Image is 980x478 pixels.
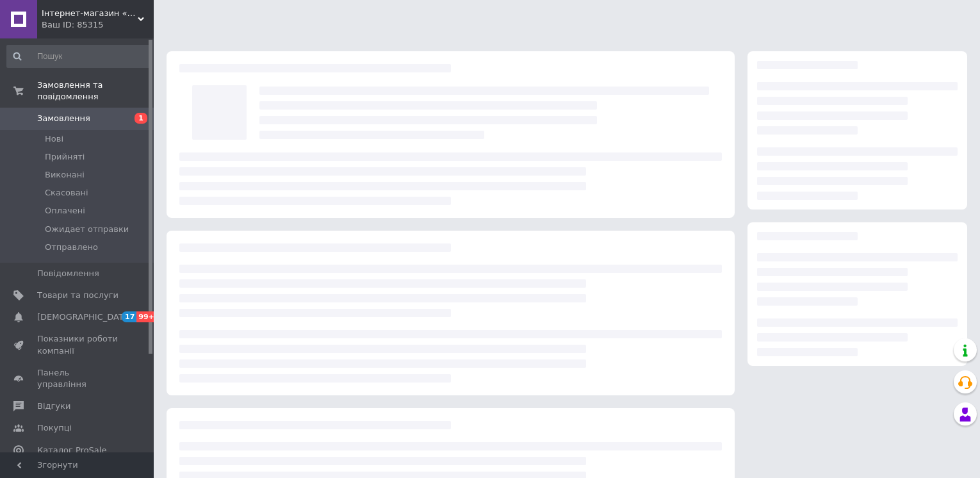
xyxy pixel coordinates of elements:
span: Прийняті [45,151,85,163]
span: 99+ [136,311,158,322]
span: Товари та послуги [37,290,118,301]
div: Ваш ID: 85315 [42,19,154,31]
span: Скасовані [45,187,88,199]
span: Виконані [45,169,85,181]
span: Панель управління [37,367,118,390]
span: 1 [135,113,147,124]
span: Відгуки [37,400,70,412]
span: 17 [122,311,136,322]
span: Нові [45,133,63,145]
span: Оплачені [45,205,85,217]
span: Каталог ProSale [37,445,106,456]
span: Інтернет-магазин «ПЕРША ВОДА» [42,8,138,19]
span: Показники роботи компанії [37,333,118,356]
span: Ожидает отправки [45,224,129,235]
span: Покупці [37,422,72,434]
span: Отправлено [45,242,98,253]
span: Замовлення [37,113,90,124]
span: Повідомлення [37,268,99,279]
span: [DEMOGRAPHIC_DATA] [37,311,132,323]
span: Замовлення та повідомлення [37,79,154,103]
input: Пошук [6,45,151,68]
